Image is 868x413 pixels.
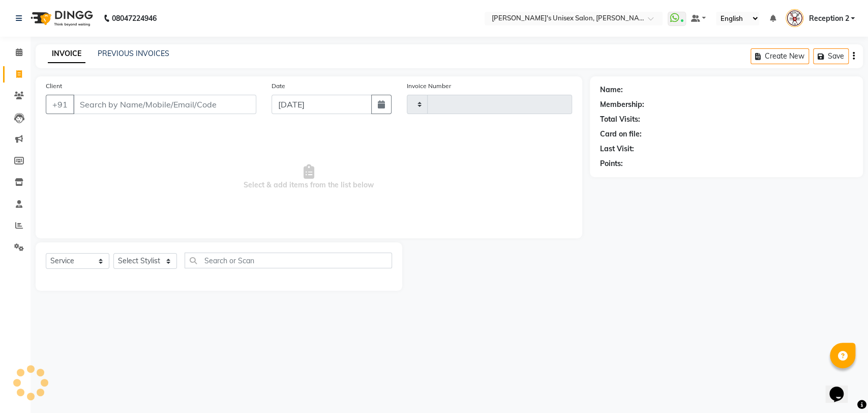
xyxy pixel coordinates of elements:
label: Invoice Number [407,81,451,91]
div: Total Visits: [600,114,640,125]
b: 08047224946 [112,4,157,33]
button: Save [813,48,849,64]
button: Create New [751,48,809,64]
span: Reception 2 [809,13,849,24]
img: logo [26,4,96,33]
div: Membership: [600,99,644,110]
a: PREVIOUS INVOICES [98,49,169,58]
div: Last Visit: [600,144,634,154]
img: Reception 2 [786,9,803,27]
input: Search by Name/Mobile/Email/Code [73,95,256,114]
input: Search or Scan [185,253,392,268]
span: Select & add items from the list below [46,126,572,228]
div: Name: [600,85,623,95]
button: +91 [46,95,74,114]
div: Card on file: [600,129,642,140]
div: Points: [600,158,623,169]
label: Date [272,81,285,91]
iframe: chat widget [825,372,858,403]
a: INVOICE [48,45,85,63]
label: Client [46,81,62,91]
